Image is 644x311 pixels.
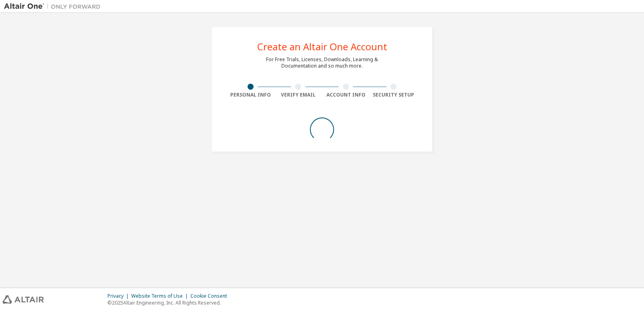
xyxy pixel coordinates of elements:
[131,293,190,299] div: Website Terms of Use
[266,56,378,69] div: For Free Trials, Licenses, Downloads, Learning & Documentation and so much more.
[275,92,322,98] div: Verify Email
[322,92,370,98] div: Account Info
[2,295,44,304] img: altair_logo.svg
[107,293,131,299] div: Privacy
[257,42,387,51] div: Create an Altair One Account
[4,2,105,10] img: Altair One
[190,293,232,299] div: Cookie Consent
[227,92,275,98] div: Personal Info
[370,92,418,98] div: Security Setup
[107,299,232,306] p: © 2025 Altair Engineering, Inc. All Rights Reserved.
